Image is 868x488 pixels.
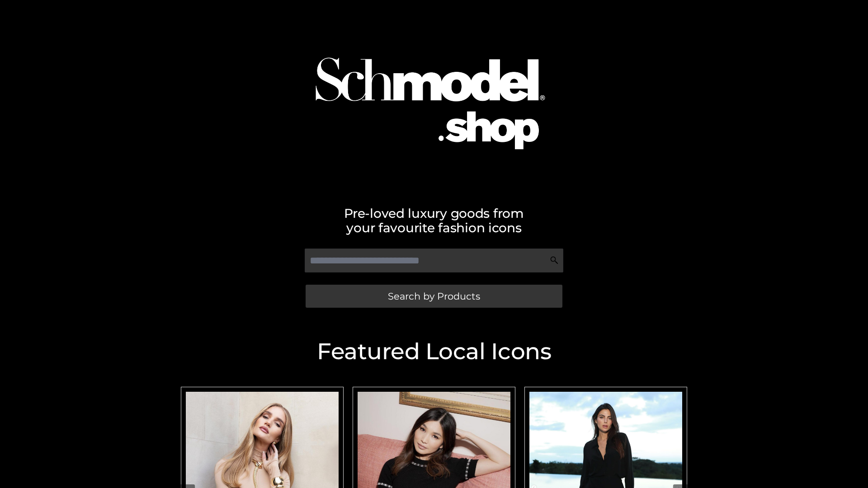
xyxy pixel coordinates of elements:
h2: Featured Local Icons​ [176,340,692,363]
h2: Pre-loved luxury goods from your favourite fashion icons [176,206,692,235]
img: Search Icon [550,256,559,265]
a: Search by Products [306,285,562,308]
span: Search by Products [388,291,480,301]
